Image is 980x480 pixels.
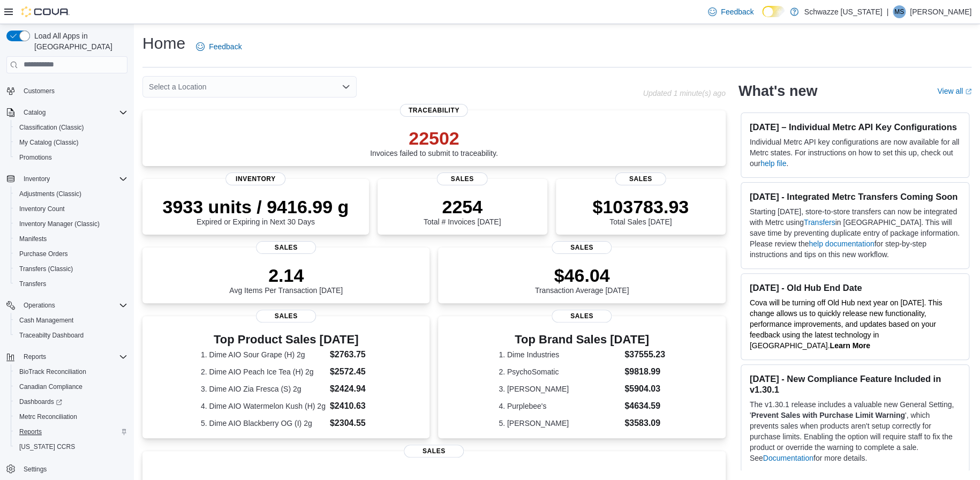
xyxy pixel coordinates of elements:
span: Sales [404,445,464,457]
h3: Top Brand Sales [DATE] [499,333,665,346]
span: Reports [15,425,127,438]
p: [PERSON_NAME] [910,5,971,18]
span: Canadian Compliance [15,380,127,393]
dt: 4. Purplebee's [499,401,620,411]
span: Dashboards [15,395,127,408]
span: Catalog [24,108,46,117]
a: Inventory Manager (Classic) [15,217,104,230]
span: Sales [437,172,488,185]
p: 2.14 [229,265,343,286]
dd: $2572.45 [330,365,372,378]
span: Reports [19,350,127,363]
h1: Home [142,33,185,54]
p: The v1.30.1 release includes a valuable new General Setting, ' ', which prevents sales when produ... [750,399,960,463]
button: Catalog [19,106,50,119]
span: Sales [552,310,612,322]
dd: $37555.23 [624,348,665,361]
a: My Catalog (Classic) [15,136,83,149]
button: Inventory Count [11,201,132,216]
dd: $5904.03 [624,382,665,395]
div: Avg Items Per Transaction [DATE] [229,265,343,295]
span: Inventory Count [19,205,65,213]
h3: Top Product Sales [DATE] [201,333,372,346]
div: Transaction Average [DATE] [535,265,629,295]
dd: $2763.75 [330,348,372,361]
span: Traceabilty Dashboard [15,329,127,342]
button: Inventory [19,172,54,185]
dt: 2. PsychoSomatic [499,366,620,377]
a: [US_STATE] CCRS [15,440,79,453]
div: Total Sales [DATE] [592,196,689,226]
dt: 5. [PERSON_NAME] [499,418,620,429]
a: Customers [19,85,59,97]
span: Classification (Classic) [15,121,127,134]
span: Customers [19,84,127,97]
dt: 2. Dime AIO Peach Ice Tea (H) 2g [201,366,326,377]
button: Settings [2,461,132,476]
a: Traceabilty Dashboard [15,329,88,342]
button: Inventory Manager (Classic) [11,216,132,231]
p: Schwazze [US_STATE] [804,5,882,18]
button: Cash Management [11,313,132,328]
span: Canadian Compliance [19,382,82,391]
span: Transfers [15,277,127,290]
span: Sales [615,172,666,185]
span: Ms [894,5,904,18]
div: Mia statkus [893,5,906,18]
span: Traceability [400,104,468,117]
span: Inventory Manager (Classic) [19,220,100,228]
button: Reports [11,424,132,439]
a: Inventory Count [15,202,69,215]
span: Manifests [15,232,127,245]
h3: [DATE] - New Compliance Feature Included in v1.30.1 [750,373,960,395]
a: Adjustments (Classic) [15,187,86,200]
button: Promotions [11,150,132,165]
span: Cash Management [19,316,73,325]
a: View allExternal link [937,87,971,95]
a: Feedback [192,36,246,57]
span: Feedback [721,6,753,17]
button: Operations [19,299,59,312]
svg: External link [965,88,971,95]
button: Inventory [2,171,132,186]
span: Operations [24,301,55,310]
button: BioTrack Reconciliation [11,364,132,379]
a: Documentation [763,454,813,462]
img: Cova [21,6,70,17]
a: Feedback [704,1,758,22]
a: Transfers [15,277,50,290]
span: Settings [19,462,127,475]
h2: What's new [738,82,817,100]
a: Transfers (Classic) [15,262,77,275]
a: help documentation [809,239,874,248]
span: Transfers [19,280,46,288]
p: $46.04 [535,265,629,286]
span: Inventory [19,172,127,185]
span: Catalog [19,106,127,119]
span: Manifests [19,235,47,243]
button: Reports [19,350,50,363]
strong: Learn More [830,341,870,350]
span: BioTrack Reconciliation [19,367,86,376]
button: Customers [2,83,132,99]
span: Promotions [19,153,52,162]
span: Load All Apps in [GEOGRAPHIC_DATA] [30,31,127,52]
button: Classification (Classic) [11,120,132,135]
h3: [DATE] - Old Hub End Date [750,282,960,293]
span: Sales [256,310,316,322]
button: Open list of options [342,82,350,91]
span: Inventory [24,175,50,183]
a: Manifests [15,232,51,245]
button: Reports [2,349,132,364]
a: Cash Management [15,314,78,327]
span: Washington CCRS [15,440,127,453]
span: Adjustments (Classic) [19,190,81,198]
span: Purchase Orders [19,250,68,258]
a: Transfers [804,218,835,227]
span: Inventory [225,172,285,185]
h3: [DATE] – Individual Metrc API Key Configurations [750,122,960,132]
span: Customers [24,87,55,95]
dd: $2410.63 [330,400,372,412]
span: Promotions [15,151,127,164]
p: Starting [DATE], store-to-store transfers can now be integrated with Metrc using in [GEOGRAPHIC_D... [750,206,960,260]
